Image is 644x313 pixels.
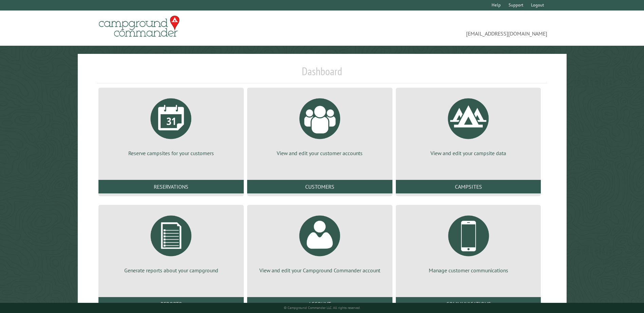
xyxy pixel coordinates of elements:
[255,267,384,274] p: View and edit your Campground Commander account
[247,297,392,311] a: Account
[97,65,547,83] h1: Dashboard
[107,149,236,157] p: Reserve campsites for your customers
[404,267,533,274] p: Manage customer communications
[255,93,384,157] a: View and edit your customer accounts
[107,267,236,274] p: Generate reports about your campground
[255,210,384,274] a: View and edit your Campground Commander account
[396,180,541,193] a: Campsites
[404,93,533,157] a: View and edit your campsite data
[98,297,244,311] a: Reports
[322,19,547,38] span: [EMAIL_ADDRESS][DOMAIN_NAME]
[107,210,236,274] a: Generate reports about your campground
[98,180,244,193] a: Reservations
[284,306,361,310] small: © Campground Commander LLC. All rights reserved.
[396,297,541,311] a: Communications
[247,180,392,193] a: Customers
[404,149,533,157] p: View and edit your campsite data
[404,210,533,274] a: Manage customer communications
[97,13,182,40] img: Campground Commander
[107,93,236,157] a: Reserve campsites for your customers
[255,149,384,157] p: View and edit your customer accounts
